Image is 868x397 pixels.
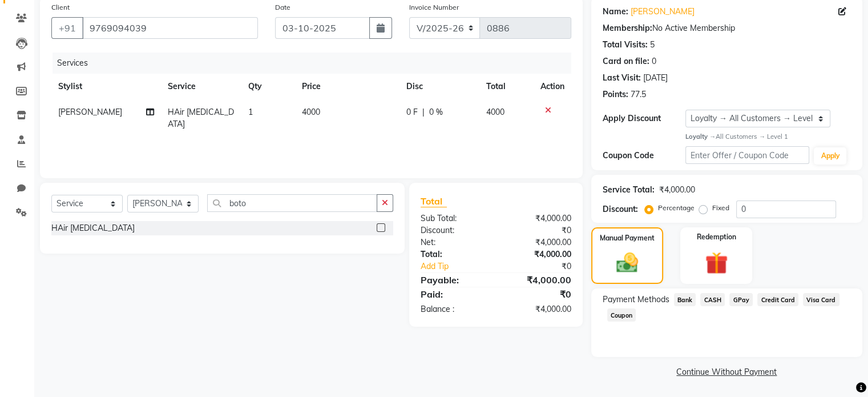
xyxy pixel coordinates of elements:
[51,2,70,13] label: Client
[603,113,685,125] div: Apply Discount
[814,147,846,165] button: Apply
[685,133,716,141] strong: Loyalty →
[275,2,290,13] label: Date
[510,260,579,272] div: ₹0
[631,6,695,18] a: [PERSON_NAME]
[643,72,668,84] div: [DATE]
[399,74,479,99] th: Disc
[603,72,641,84] div: Last Visit:
[496,303,580,315] div: ₹4,000.00
[53,53,580,74] div: Services
[412,212,496,224] div: Sub Total:
[412,273,496,287] div: Payable:
[697,232,736,242] label: Redemption
[486,107,504,117] span: 4000
[729,293,753,306] span: GPay
[631,89,646,101] div: 77.5
[674,293,696,306] span: Bank
[207,194,377,212] input: Search or Scan
[409,2,459,13] label: Invoice Number
[496,212,580,224] div: ₹4,000.00
[295,74,399,99] th: Price
[479,74,534,99] th: Total
[803,293,839,306] span: Visa Card
[51,74,161,99] th: Stylist
[168,107,234,129] span: HAir [MEDICAL_DATA]
[534,74,571,99] th: Action
[603,22,652,34] div: Membership:
[412,260,510,272] a: Add Tip
[421,195,447,207] span: Total
[594,366,860,378] a: Continue Without Payment
[496,287,580,301] div: ₹0
[603,150,685,162] div: Coupon Code
[51,17,83,39] button: +91
[429,106,443,118] span: 0 %
[406,106,418,118] span: 0 F
[658,203,695,213] label: Percentage
[412,303,496,315] div: Balance :
[603,39,648,51] div: Total Visits:
[698,249,735,278] img: _gift.svg
[609,250,645,275] img: _cash.svg
[659,184,695,196] div: ₹4,000.00
[496,248,580,260] div: ₹4,000.00
[302,107,320,117] span: 4000
[241,74,295,99] th: Qty
[757,293,798,306] span: Credit Card
[412,224,496,236] div: Discount:
[422,106,425,118] span: |
[712,203,729,213] label: Fixed
[248,107,253,117] span: 1
[161,74,241,99] th: Service
[652,55,656,67] div: 0
[603,184,655,196] div: Service Total:
[685,132,851,142] div: All Customers → Level 1
[603,294,669,306] span: Payment Methods
[603,203,638,215] div: Discount:
[685,146,810,164] input: Enter Offer / Coupon Code
[650,39,655,51] div: 5
[600,233,655,243] label: Manual Payment
[496,273,580,287] div: ₹4,000.00
[412,287,496,301] div: Paid:
[412,236,496,248] div: Net:
[603,22,851,34] div: No Active Membership
[496,224,580,236] div: ₹0
[603,89,628,101] div: Points:
[603,6,628,18] div: Name:
[82,17,258,39] input: Search by Name/Mobile/Email/Code
[603,55,649,67] div: Card on file:
[607,308,636,322] span: Coupon
[58,107,122,117] span: [PERSON_NAME]
[496,236,580,248] div: ₹4,000.00
[412,248,496,260] div: Total:
[51,222,135,234] div: HAir [MEDICAL_DATA]
[700,293,725,306] span: CASH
